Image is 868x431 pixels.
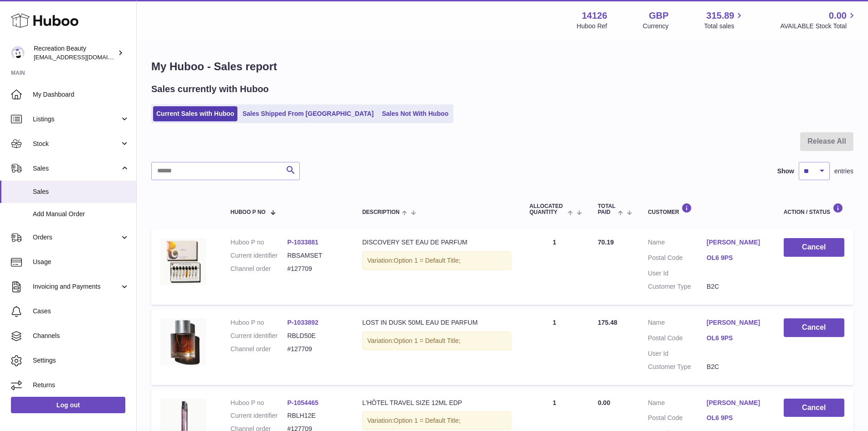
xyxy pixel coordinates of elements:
dt: Current identifier [231,332,288,340]
span: AVAILABLE Stock Total [780,22,857,31]
strong: GBP [649,10,668,22]
dt: Huboo P no [231,238,288,247]
span: Option 1 = Default Title; [394,417,461,424]
div: Variation: [362,332,511,350]
dd: RBSAMSET [287,251,344,260]
dt: Name [648,318,707,329]
span: Stock [33,140,120,148]
a: OL6 9PS [707,254,765,262]
span: Option 1 = Default Title; [394,257,461,264]
a: OL6 9PS [707,414,765,422]
dt: Current identifier [231,251,288,260]
dt: Current identifier [231,411,288,420]
a: Sales Not With Huboo [379,106,452,121]
a: 315.89 Total sales [704,10,745,31]
span: 0.00 [598,399,610,406]
div: Currency [643,22,669,31]
span: Returns [33,381,129,389]
dt: Postal Code [648,334,707,345]
dt: Postal Code [648,254,707,265]
dd: #127709 [287,265,344,273]
div: Action / Status [784,203,844,215]
span: Channels [33,332,129,340]
span: 70.19 [598,239,614,246]
dt: User Id [648,349,707,358]
span: My Dashboard [33,90,129,99]
span: Settings [33,356,129,365]
span: Listings [33,115,120,124]
div: L'HÔTEL TRAVEL SIZE 12ML EDP [362,399,511,407]
span: 315.89 [706,10,734,22]
dt: User Id [648,269,707,278]
dd: B2C [707,363,765,371]
a: [PERSON_NAME] [707,399,765,407]
span: Total paid [598,203,616,215]
span: Huboo P no [231,209,266,215]
span: Orders [33,233,120,242]
td: 1 [520,309,589,385]
strong: 14126 [582,10,607,22]
a: P-1033881 [287,239,318,246]
span: Add Manual Order [33,210,129,218]
span: Cases [33,307,129,316]
span: Option 1 = Default Title; [394,337,461,344]
span: Sales [33,164,120,173]
h2: Sales currently with Huboo [151,83,269,95]
dt: Customer Type [648,282,707,291]
a: P-1054465 [287,399,318,406]
dd: RBLH12E [287,411,344,420]
span: 0.00 [829,10,847,22]
img: LostInDusk50ml.jpg [160,318,206,365]
dd: B2C [707,282,765,291]
div: Variation: [362,251,511,270]
button: Cancel [784,318,844,337]
span: Invoicing and Payments [33,282,120,291]
img: barney@recreationbeauty.com [11,46,25,60]
label: Show [777,167,794,176]
a: [PERSON_NAME] [707,318,765,327]
a: 0.00 AVAILABLE Stock Total [780,10,857,31]
a: Log out [11,397,125,413]
span: Total sales [704,22,745,31]
h1: My Huboo - Sales report [151,59,853,74]
a: Sales Shipped From [GEOGRAPHIC_DATA] [239,106,377,121]
a: OL6 9PS [707,334,765,343]
button: Cancel [784,399,844,417]
dt: Channel order [231,265,288,273]
dt: Name [648,238,707,249]
img: ANWD_12ML.jpg [160,238,206,285]
span: entries [834,167,853,176]
a: P-1033892 [287,319,318,326]
a: Current Sales with Huboo [153,106,237,121]
span: Sales [33,187,129,196]
span: ALLOCATED Quantity [529,203,565,215]
div: LOST IN DUSK 50ML EAU DE PARFUM [362,318,511,327]
div: Recreation Beauty [34,44,116,62]
dt: Name [648,399,707,410]
span: [EMAIL_ADDRESS][DOMAIN_NAME] [34,53,134,61]
button: Cancel [784,238,844,257]
div: Variation: [362,411,511,430]
span: Usage [33,258,129,266]
span: Description [362,209,400,215]
span: 175.48 [598,319,617,326]
td: 1 [520,229,589,305]
div: Customer [648,203,765,215]
dd: #127709 [287,345,344,353]
dt: Customer Type [648,363,707,371]
dt: Channel order [231,345,288,353]
div: Huboo Ref [577,22,607,31]
dd: RBLD50E [287,332,344,340]
div: DISCOVERY SET EAU DE PARFUM [362,238,511,247]
dt: Huboo P no [231,318,288,327]
dt: Postal Code [648,414,707,425]
a: [PERSON_NAME] [707,238,765,247]
dt: Huboo P no [231,399,288,407]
